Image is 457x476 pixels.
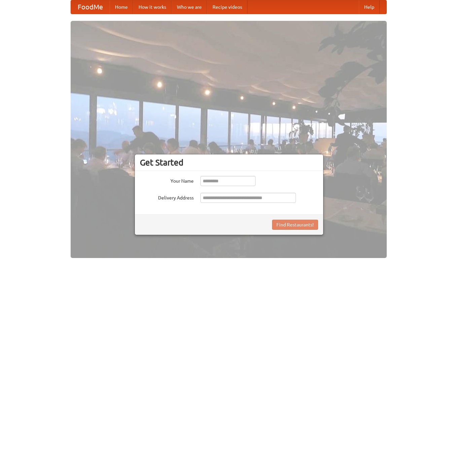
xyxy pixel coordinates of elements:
[140,193,194,201] label: Delivery Address
[172,0,207,14] a: Who we are
[140,157,318,168] h3: Get Started
[71,0,110,14] a: FoodMe
[110,0,133,14] a: Home
[140,176,194,184] label: Your Name
[359,0,380,14] a: Help
[133,0,172,14] a: How it works
[272,220,318,230] button: Find Restaurants!
[207,0,247,14] a: Recipe videos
